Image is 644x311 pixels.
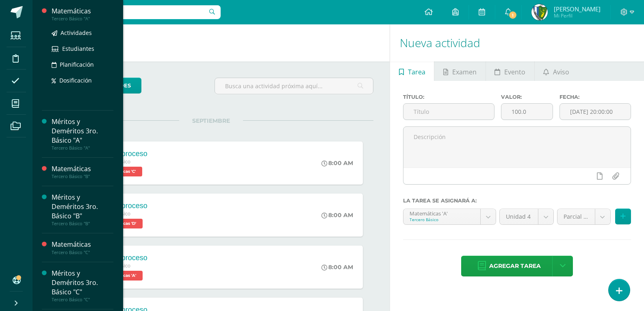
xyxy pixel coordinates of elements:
[52,117,113,145] div: Méritos y Deméritos 3ro. Básico "A"
[508,11,517,20] span: 1
[38,5,221,19] input: Busca un usuario...
[52,221,113,226] div: Tercero Básico "B"
[504,62,525,82] span: Evento
[61,29,92,37] span: Actividades
[52,193,113,221] div: Méritos y Deméritos 3ro. Básico "B"
[559,94,631,100] label: Fecha:
[452,62,477,82] span: Examen
[52,240,113,255] a: MatemáticasTercero Básico "C"
[321,263,353,271] div: 8:00 AM
[531,4,548,20] img: 09cda7a8f8a612387b01df24d4d5f603.png
[489,256,541,276] span: Agregar tarea
[52,269,113,297] div: Méritos y Deméritos 3ro. Básico "C"
[52,117,113,151] a: Méritos y Deméritos 3ro. Básico "A"Tercero Básico "A"
[59,76,92,84] span: Dosificación
[501,104,553,120] input: Puntos máximos
[403,104,494,120] input: Título
[52,164,113,179] a: MatemáticasTercero Básico "B"
[410,209,474,217] div: Matemáticas 'A'
[52,193,113,226] a: Méritos y Deméritos 3ro. Básico "B"Tercero Básico "B"
[553,62,569,82] span: Aviso
[390,61,434,81] a: Tarea
[486,61,534,81] a: Evento
[560,104,631,120] input: Fecha de entrega
[60,61,94,68] span: Planificación
[501,94,553,100] label: Valor:
[62,45,94,52] span: Estudiantes
[500,209,553,224] a: Unidad 4
[52,250,113,255] div: Tercero Básico "C"
[403,198,631,204] label: La tarea se asignará a:
[554,12,601,19] span: Mi Perfil
[52,297,113,302] div: Tercero Básico "C"
[321,211,353,219] div: 8:00 AM
[535,61,578,81] a: Aviso
[52,28,113,37] a: Actividades
[42,24,380,61] h1: Actividades
[554,5,601,13] span: [PERSON_NAME]
[52,16,113,22] div: Tercero Básico "A"
[408,62,425,82] span: Tarea
[52,269,113,302] a: Méritos y Deméritos 3ro. Básico "C"Tercero Básico "C"
[410,217,474,222] div: Tercero Básico
[215,78,373,94] input: Busca una actividad próxima aquí...
[52,145,113,151] div: Tercero Básico "A"
[52,174,113,179] div: Tercero Básico "B"
[52,7,113,16] div: Matemáticas
[403,94,494,100] label: Título:
[52,240,113,249] div: Matemáticas
[52,76,113,85] a: Dosificación
[52,7,113,22] a: MatemáticasTercero Básico "A"
[52,164,113,174] div: Matemáticas
[564,209,589,224] span: Parcial (10.0%)
[506,209,532,224] span: Unidad 4
[52,60,113,69] a: Planificación
[403,209,496,224] a: Matemáticas 'A'Tercero Básico
[179,117,243,124] span: SEPTIEMBRE
[557,209,610,224] a: Parcial (10.0%)
[321,159,353,167] div: 8:00 AM
[400,24,634,61] h1: Nueva actividad
[52,44,113,53] a: Estudiantes
[434,61,485,81] a: Examen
